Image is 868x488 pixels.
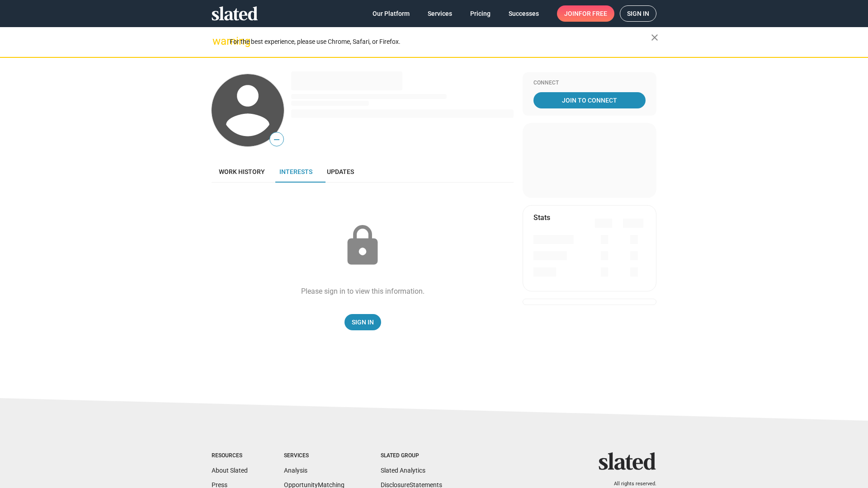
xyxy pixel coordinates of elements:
[557,5,614,22] a: Joinfor free
[279,168,312,175] span: Interests
[230,36,651,48] div: For the best experience, please use Chrome, Safari, or Firefox.
[212,452,248,460] div: Resources
[381,452,442,460] div: Slated Group
[470,5,491,22] span: Pricing
[428,5,452,22] span: Services
[381,467,425,474] a: Slated Analytics
[327,168,354,175] span: Updates
[365,5,417,22] a: Our Platform
[270,134,283,145] span: —
[272,161,320,183] a: Interests
[212,161,272,183] a: Work history
[535,92,644,108] span: Join To Connect
[620,5,656,22] a: Sign in
[352,314,374,330] span: Sign In
[579,5,607,22] span: for free
[373,5,410,22] span: Our Platform
[533,92,646,108] a: Join To Connect
[463,5,498,22] a: Pricing
[344,314,381,330] a: Sign In
[284,452,344,460] div: Services
[212,467,248,474] a: About Slated
[533,213,550,222] mat-card-title: Stats
[627,6,649,21] span: Sign in
[320,161,361,183] a: Updates
[420,5,459,22] a: Services
[509,5,539,22] span: Successes
[219,168,265,175] span: Work history
[564,5,607,22] span: Join
[301,286,425,296] div: Please sign in to view this information.
[212,36,223,47] mat-icon: warning
[501,5,546,22] a: Successes
[284,467,307,474] a: Analysis
[649,32,660,43] mat-icon: close
[340,223,385,268] mat-icon: lock
[533,80,646,87] div: Connect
